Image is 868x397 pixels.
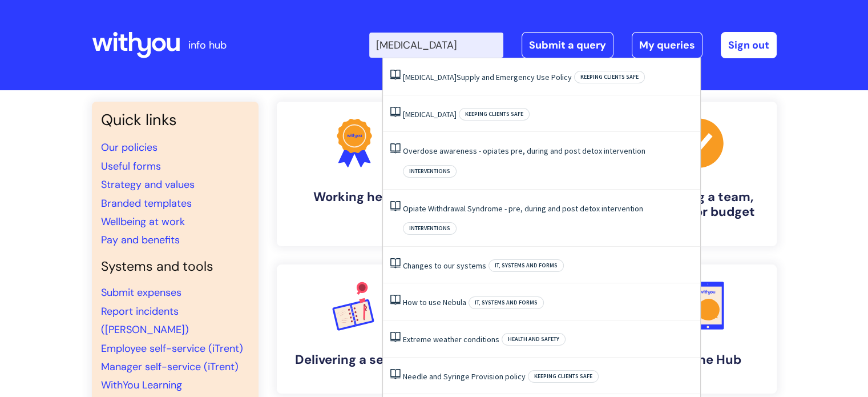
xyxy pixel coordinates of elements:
[188,36,227,54] p: info hub
[101,197,192,210] a: Branded templates
[101,259,249,275] h4: Systems and tools
[632,32,703,58] a: My queries
[403,334,499,344] a: Extreme weather conditions
[403,165,457,178] span: Interventions
[522,32,613,58] a: Submit a query
[101,378,182,392] a: WithYou Learning
[403,222,457,235] span: Interventions
[459,108,530,121] span: Keeping clients safe
[469,296,544,309] span: IT, systems and forms
[101,286,181,299] a: Submit expenses
[101,233,180,247] a: Pay and benefits
[403,109,457,119] a: [MEDICAL_DATA]
[101,111,249,129] h3: Quick links
[403,260,486,271] a: Changes to our systems
[403,203,643,214] a: Opiate Withdrawal Syndrome - pre, during and post detox intervention
[286,190,423,204] h4: Working here
[101,141,158,154] a: Our policies
[502,333,566,346] span: Health and safety
[101,304,189,336] a: Report incidents ([PERSON_NAME])
[403,72,572,82] a: [MEDICAL_DATA]Supply and Emergency Use Policy
[101,178,195,191] a: Strategy and values
[101,360,239,374] a: Manager self-service (iTrent)
[101,159,161,173] a: Useful forms
[528,370,599,383] span: Keeping clients safe
[403,72,457,82] span: [MEDICAL_DATA]
[369,33,503,58] input: Search
[403,146,645,156] a: Overdose awareness - opiates pre, during and post detox intervention
[286,352,423,367] h4: Delivering a service
[101,342,243,355] a: Employee self-service (iTrent)
[277,264,432,394] a: Delivering a service
[403,297,466,307] a: How to use Nebula
[403,371,526,382] a: Needle and Syringe Provision policy
[101,215,185,228] a: Wellbeing at work
[574,71,645,83] span: Keeping clients safe
[488,259,564,272] span: IT, systems and forms
[721,32,777,58] a: Sign out
[277,102,432,246] a: Working here
[369,32,777,58] div: | -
